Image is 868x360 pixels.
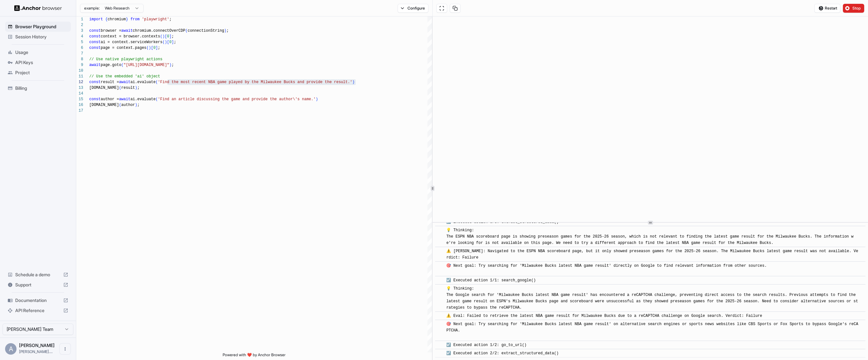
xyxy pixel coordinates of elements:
[59,343,71,355] button: Open menu
[76,34,83,39] div: 4
[223,352,286,360] span: Powered with ❤️ by Anchor Browser
[149,46,151,50] span: )
[119,86,121,90] span: (
[101,46,146,50] span: page = context.pages
[158,97,272,101] span: 'Find an article discussing the game and provide t
[15,307,61,314] span: API Reference
[165,34,167,39] span: [
[15,272,61,278] span: Schedule a demo
[169,34,172,39] span: ]
[121,103,135,107] span: author
[142,17,169,22] span: 'playwright'
[5,83,71,93] div: Billing
[5,280,71,290] div: Support
[101,29,121,33] span: browser =
[446,228,853,245] span: 💡 Thinking: The ESPN NBA scoreboard page is showing preseason games for the 2025-26 season, which...
[5,57,71,68] div: API Keys
[156,97,158,101] span: (
[446,343,527,347] span: ☑️ Executed action 1/2: go_to_url()
[101,80,119,84] span: result =
[167,34,169,39] span: 0
[76,16,83,22] div: 1
[438,285,441,292] span: ​
[101,97,119,101] span: author =
[172,34,174,39] span: ;
[5,305,71,316] div: API Reference
[76,85,83,91] div: 13
[89,46,101,50] span: const
[76,79,83,85] div: 12
[438,263,441,269] span: ​
[19,349,53,354] span: andy.m@meandu.com
[162,40,165,44] span: (
[84,6,100,11] span: example:
[76,68,83,74] div: 10
[15,297,61,304] span: Documentation
[76,28,83,34] div: 3
[101,34,160,39] span: context = browser.contexts
[89,80,101,84] span: const
[76,102,83,108] div: 16
[19,343,55,348] span: Andy Marcus
[15,23,68,30] span: Browser Playground
[15,59,68,66] span: API Keys
[137,103,139,107] span: ;
[89,40,101,44] span: const
[272,97,316,101] span: he author\'s name.'
[185,29,187,33] span: (
[438,277,441,284] span: ​
[5,22,71,32] div: Browser Playground
[446,278,535,283] span: ☑️ Executed action 1/1: search_google()
[843,4,864,13] button: Stop
[131,17,140,22] span: from
[105,17,107,22] span: {
[76,62,83,68] div: 9
[15,69,68,76] span: Project
[438,321,441,327] span: ​
[153,46,156,50] span: 0
[89,74,160,79] span: // Use the embedded 'ai' object
[89,34,101,39] span: const
[172,63,174,67] span: ;
[174,40,176,44] span: ;
[126,17,128,22] span: }
[15,282,61,288] span: Support
[316,97,318,101] span: )
[188,29,224,33] span: connectionString
[852,6,861,11] span: Stop
[160,34,162,39] span: (
[121,29,133,33] span: await
[167,40,169,44] span: [
[76,56,83,62] div: 8
[398,4,428,13] button: Configure
[169,63,172,67] span: )
[89,97,101,101] span: const
[446,264,767,274] span: 🎯 Next goal: Try searching for 'Milwaukee Bucks latest NBA game result' directly on Google to fin...
[438,313,441,319] span: ​
[76,91,83,96] div: 14
[121,86,135,90] span: result
[158,46,160,50] span: ;
[131,97,156,101] span: ai.evaluate
[135,103,137,107] span: )
[133,29,185,33] span: chromium.connectOverCDP
[119,97,131,101] span: await
[5,32,71,42] div: Session History
[146,46,149,50] span: (
[131,80,156,84] span: ai.evaluate
[15,49,68,56] span: Usage
[158,80,272,84] span: 'Find the most recent NBA game played by the Milwa
[121,63,124,67] span: (
[169,40,172,44] span: 0
[101,63,121,67] span: page.goto
[137,86,139,90] span: ;
[89,57,162,62] span: // Use native playwright actions
[76,39,83,45] div: 5
[436,4,447,13] button: Open in full screen
[76,51,83,56] div: 7
[89,17,103,22] span: import
[172,40,174,44] span: ]
[14,5,62,11] img: Anchor Logo
[15,85,68,91] span: Billing
[124,63,169,67] span: "[URL][DOMAIN_NAME]"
